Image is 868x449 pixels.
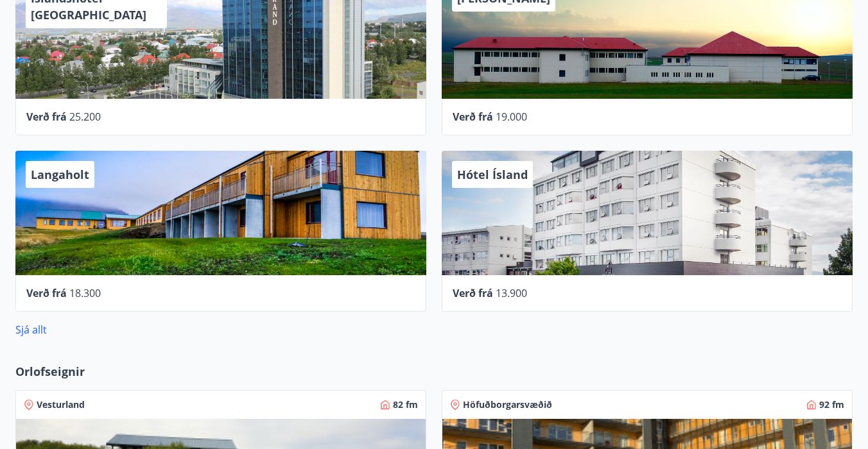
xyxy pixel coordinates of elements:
[393,398,418,411] span: 82 fm
[69,286,101,300] span: 18.300
[453,110,493,124] span: Verð frá
[15,363,85,380] span: Orlofseignir
[37,398,85,411] span: Vesturland
[819,398,844,411] span: 92 fm
[496,286,527,300] span: 13.900
[496,110,527,124] span: 19.000
[31,167,89,182] span: Langaholt
[15,323,47,337] a: Sjá allt
[26,286,67,300] span: Verð frá
[453,286,493,300] span: Verð frá
[463,398,552,411] span: Höfuðborgarsvæðið
[457,167,528,182] span: Hótel Ísland
[26,110,67,124] span: Verð frá
[69,110,101,124] span: 25.200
